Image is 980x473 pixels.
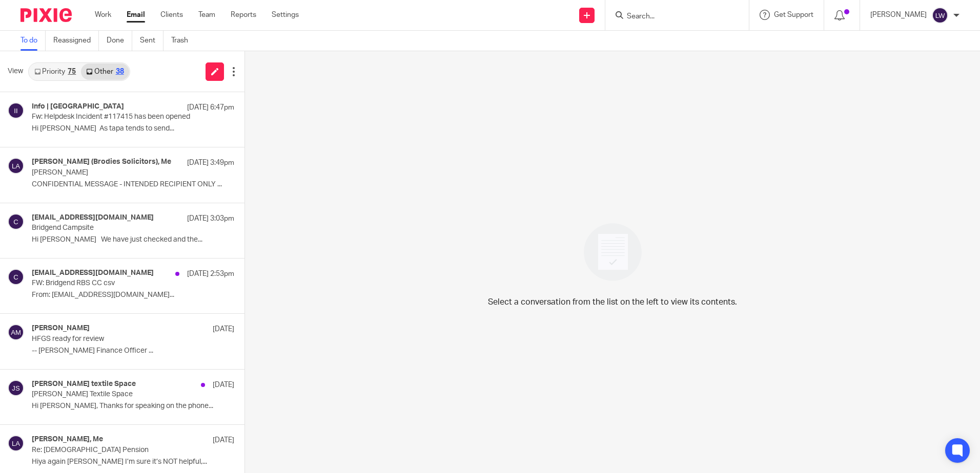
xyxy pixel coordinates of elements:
[32,224,194,232] p: Bridgend Campsite
[32,335,194,343] p: HFGS ready for review
[32,168,194,177] p: [PERSON_NAME]
[213,435,234,445] p: [DATE]
[187,102,234,113] p: [DATE] 6:47pm
[21,31,46,51] a: To do
[32,213,154,222] h4: [EMAIL_ADDRESS][DOMAIN_NAME]
[932,7,948,24] img: svg%3E
[8,435,24,451] img: svg%3E
[32,458,234,466] p: Hiya again [PERSON_NAME] I’m sure it’s NOT helpful,...
[774,11,813,18] span: Get Support
[107,31,132,51] a: Done
[577,217,648,288] img: image
[32,269,154,277] h4: [EMAIL_ADDRESS][DOMAIN_NAME]
[32,113,194,121] p: Fw: Helpdesk Incident #117415 has been opened
[32,402,234,411] p: Hi [PERSON_NAME], Thanks for speaking on the phone...
[32,324,90,333] h4: [PERSON_NAME]
[29,63,81,80] a: Priority75
[32,158,171,166] h4: [PERSON_NAME] (Brodies Solicitors), Me
[32,180,234,189] p: CONFIDENTIAL MESSAGE - INTENDED RECIPIENT ONLY ...
[488,296,737,308] p: Select a conversation from the list on the left to view its contents.
[626,12,718,21] input: Search
[32,235,234,244] p: Hi [PERSON_NAME] We have just checked and the...
[95,10,111,20] a: Work
[32,279,194,288] p: FW: Bridgend RBS CC csv
[8,158,24,174] img: svg%3E
[116,68,124,75] div: 38
[32,446,194,455] p: Re: [DEMOGRAPHIC_DATA] Pension
[231,10,256,20] a: Reports
[213,324,234,334] p: [DATE]
[68,68,76,75] div: 75
[8,66,23,77] span: View
[32,124,234,133] p: Hi [PERSON_NAME] As tapa tends to send...
[81,63,129,80] a: Other38
[127,10,145,20] a: Email
[171,31,196,51] a: Trash
[32,390,194,399] p: [PERSON_NAME] Textile Space
[21,8,72,22] img: Pixie
[8,324,24,340] img: svg%3E
[160,10,183,20] a: Clients
[8,102,24,119] img: svg%3E
[8,380,24,396] img: svg%3E
[198,10,215,20] a: Team
[32,347,234,355] p: -- [PERSON_NAME] Finance Officer ...
[187,213,234,224] p: [DATE] 3:03pm
[213,380,234,390] p: [DATE]
[32,291,234,299] p: From: [EMAIL_ADDRESS][DOMAIN_NAME]...
[8,213,24,230] img: svg%3E
[32,380,136,389] h4: [PERSON_NAME] textile Space
[870,10,927,20] p: [PERSON_NAME]
[8,269,24,285] img: svg%3E
[53,31,99,51] a: Reassigned
[187,158,234,168] p: [DATE] 3:49pm
[32,435,103,444] h4: [PERSON_NAME], Me
[187,269,234,279] p: [DATE] 2:53pm
[272,10,299,20] a: Settings
[32,102,124,111] h4: Info | [GEOGRAPHIC_DATA]
[140,31,164,51] a: Sent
